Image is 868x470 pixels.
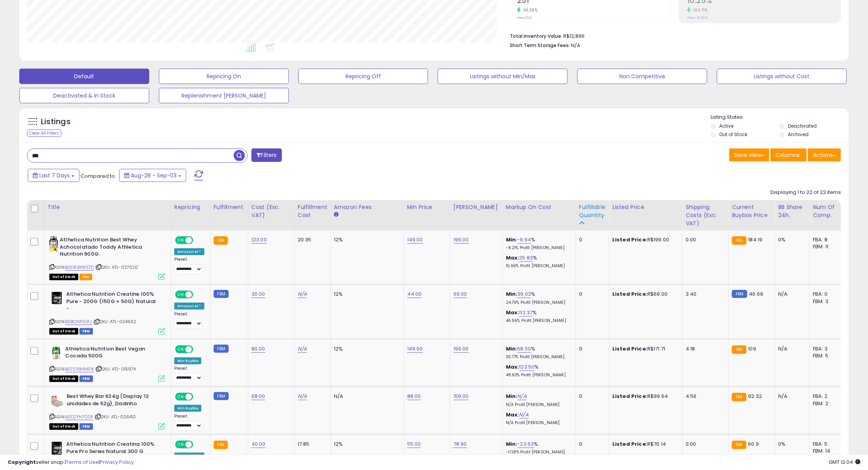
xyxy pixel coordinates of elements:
[577,69,707,84] button: Non Competitive
[49,328,78,335] span: All listings that are currently out of stock and unavailable for purchase on Amazon
[251,393,265,400] a: 68.00
[517,393,527,400] a: N/A
[214,203,245,211] div: Fulfillment
[519,411,529,419] a: N/A
[506,372,570,378] p: 48.63% Profit [PERSON_NAME]
[176,346,185,352] span: ON
[502,200,576,231] th: The percentage added to the cost of goods (COGS) that forms the calculator for Min & Max prices.
[8,458,36,466] strong: Copyright
[506,345,517,352] b: Min:
[49,376,78,382] span: All listings that are currently out of stock and unavailable for purchase on Amazon
[94,414,136,420] span: | SKU: ATL-026410
[66,458,99,466] a: Terms of Use
[506,291,570,305] div: %
[579,291,603,298] div: 0
[506,354,570,360] p: 35.77% Profit [PERSON_NAME]
[67,393,160,409] b: Best Whey Bar 624g (Display 12 unidades de 52g), Dadinho
[174,357,202,364] div: Win BuyBox
[27,130,61,137] div: Clear All Filters
[407,203,447,211] div: Min Price
[39,172,70,179] span: Last 7 Days
[214,236,228,245] small: FBA
[214,290,229,298] small: FBM
[214,441,228,449] small: FBA
[813,236,838,243] div: FBA: 8
[49,441,64,456] img: 41kFUhp1HXL._SL40_.jpg
[334,291,398,298] div: 12%
[506,440,517,448] b: Min:
[612,290,647,298] b: Listed Price:
[686,441,723,448] div: 0.00
[8,459,134,466] div: seller snap | |
[100,458,134,466] a: Privacy Policy
[159,88,289,103] button: Replenishment [PERSON_NAME]
[778,393,804,400] div: N/A
[813,345,838,352] div: FBA: 3
[770,189,841,196] div: Displaying 1 to 22 of 22 items
[407,440,421,448] a: 55.00
[579,203,606,219] div: Fulfillable Quantity
[517,236,531,244] a: -9.94
[28,169,79,182] button: Last 7 Days
[251,440,266,448] a: 40.00
[717,69,847,84] button: Listings without Cost
[506,254,519,261] b: Max:
[732,203,772,219] div: Current Buybox Price
[770,148,807,162] button: Columns
[66,441,160,457] b: Atlhetica Nutrition Creatina 100% Pure Pro Series Natural 300 G
[813,393,838,400] div: FBA: 2
[65,264,94,271] a: B0D8BXW5TD
[65,345,159,362] b: Athletica Nutrition Best Vegan Cocada 500G
[506,420,570,426] p: N/A Profit [PERSON_NAME]
[407,393,421,400] a: 88.00
[686,236,723,243] div: 0.00
[65,318,92,325] a: B0BQNPVDFJ
[775,151,800,159] span: Columns
[251,290,265,298] a: 30.00
[778,203,806,219] div: BB Share 24h.
[829,458,860,466] span: 2025-09-12 12:04 GMT
[298,345,307,353] a: N/A
[251,345,265,353] a: 80.00
[732,393,746,401] small: FBA
[174,405,202,412] div: Win BuyBox
[521,7,538,13] small: 141.35%
[407,236,423,244] a: 149.00
[334,441,398,448] div: 12%
[571,42,580,49] span: N/A
[192,237,204,244] span: OFF
[298,236,325,243] div: 20.35
[748,440,759,448] span: 60.9
[174,366,204,383] div: Preset:
[612,291,676,298] div: R$69.00
[438,69,568,84] button: Listings without Min/Max
[49,393,65,408] img: 414icZKWQ5L._SL40_.jpg
[506,236,570,251] div: %
[778,441,804,448] div: 0%
[778,345,804,352] div: N/A
[719,123,733,129] label: Active
[93,318,137,325] span: | SKU: ATL-024662
[95,366,136,372] span: | SKU: ATL-015974
[686,393,723,400] div: 4.56
[334,393,398,400] div: N/A
[813,441,838,448] div: FBA: 5
[49,236,58,252] img: 41xTseiGwoL._SL40_.jpg
[453,393,469,400] a: 159.00
[453,203,499,211] div: [PERSON_NAME]
[687,15,708,20] small: Prev: -11.30%
[711,114,849,121] p: Listing States:
[192,346,204,352] span: OFF
[192,394,204,400] span: OFF
[579,393,603,400] div: 0
[49,274,78,280] span: All listings that are currently out of stock and unavailable for purchase on Amazon
[407,345,423,353] a: 149.00
[174,414,204,431] div: Preset:
[214,392,229,400] small: FBM
[79,274,93,280] span: FBA
[749,290,764,298] span: 46.69
[81,172,116,180] span: Compared to:
[49,291,64,306] img: 41YPCZFsuLL._SL40_.jpg
[813,400,838,407] div: FBM: 2
[176,441,185,448] span: ON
